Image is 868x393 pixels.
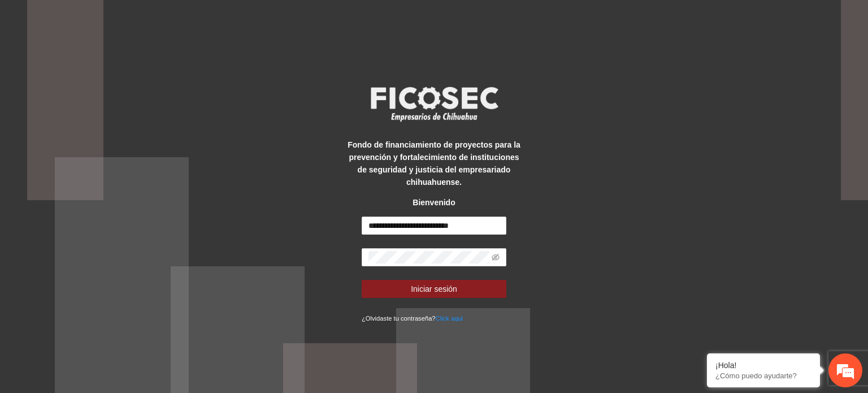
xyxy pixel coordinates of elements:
[362,280,506,298] button: Iniciar sesión
[492,253,500,261] span: eye-invisible
[715,361,811,370] div: ¡Hola!
[436,315,463,322] a: Click aqui
[411,283,457,295] span: Iniciar sesión
[362,315,463,322] small: ¿Olvidaste tu contraseña?
[363,83,505,125] img: logo
[715,372,811,380] p: ¿Cómo puedo ayudarte?
[348,140,520,187] strong: Fondo de financiamiento de proyectos para la prevención y fortalecimiento de instituciones de seg...
[413,198,455,207] strong: Bienvenido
